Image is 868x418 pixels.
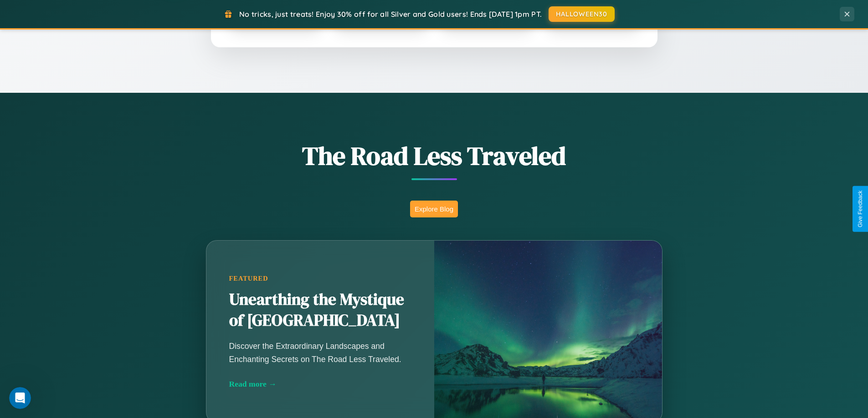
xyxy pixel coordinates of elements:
div: Give Feedback [857,191,863,227]
div: Featured [229,275,411,282]
h2: Unearthing the Mystique of [GEOGRAPHIC_DATA] [229,289,411,331]
p: Discover the Extraordinary Landscapes and Enchanting Secrets on The Road Less Traveled. [229,340,411,365]
button: HALLOWEEN30 [549,6,615,22]
h1: The Road Less Traveled [161,138,708,173]
span: No tricks, just treats! Enjoy 30% off for all Silver and Gold users! Ends [DATE] 1pm PT. [239,10,542,19]
iframe: Intercom live chat [9,387,31,409]
div: Read more → [229,379,411,389]
button: Explore Blog [410,201,458,217]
